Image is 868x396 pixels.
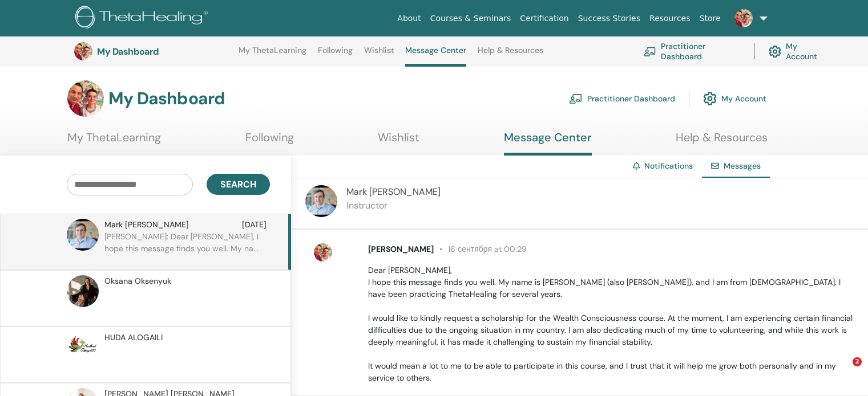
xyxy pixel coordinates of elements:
[364,46,394,64] a: Wishlist
[108,88,225,109] h3: My Dashboard
[695,8,725,29] a: Store
[703,86,766,111] a: My Account
[644,39,740,64] a: Practitioner Dashboard
[74,42,92,60] img: default.jpg
[104,219,189,231] span: Mark [PERSON_NAME]
[67,275,99,307] img: default.jpg
[734,9,753,27] img: default.jpg
[644,161,693,171] a: Notifications
[405,46,466,67] a: Message Center
[504,130,592,156] a: Message Center
[104,275,171,287] span: Oksana Oksenyuk
[515,8,573,29] a: Certification
[239,46,306,64] a: My ThetaLearning
[104,332,163,344] span: HUDA ALOGAILI
[434,244,527,254] span: 16 сентября at 00:29
[67,130,161,153] a: My ThetaLearning
[569,93,583,104] img: chalkboard-teacher.svg
[368,244,434,254] span: [PERSON_NAME]
[769,43,781,60] img: cog.svg
[829,357,857,385] iframe: Intercom live chat
[644,47,656,56] img: chalkboard-teacher.svg
[318,46,353,64] a: Following
[314,243,332,262] img: default.jpg
[75,6,212,31] img: logo.png
[645,8,695,29] a: Resources
[574,8,645,29] a: Success Stories
[242,219,267,231] span: [DATE]
[569,86,675,111] a: Practitioner Dashboard
[346,186,441,198] span: Mark [PERSON_NAME]
[676,130,768,153] a: Help & Resources
[769,39,826,64] a: My Account
[346,199,441,213] p: Instructor
[245,130,294,153] a: Following
[67,80,104,117] img: default.jpg
[703,89,717,108] img: cog.svg
[393,8,425,29] a: About
[478,46,543,64] a: Help & Resources
[67,219,99,251] img: default.jpg
[67,332,99,364] img: default.jpg
[426,8,516,29] a: Courses & Seminars
[220,178,256,190] span: Search
[724,161,761,171] span: Messages
[853,357,862,366] span: 2
[207,174,270,195] button: Search
[305,185,337,217] img: default.jpg
[378,130,419,153] a: Wishlist
[104,231,270,265] p: [PERSON_NAME]: Dear [PERSON_NAME], I hope this message finds you well. My na...
[97,46,211,57] h3: My Dashboard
